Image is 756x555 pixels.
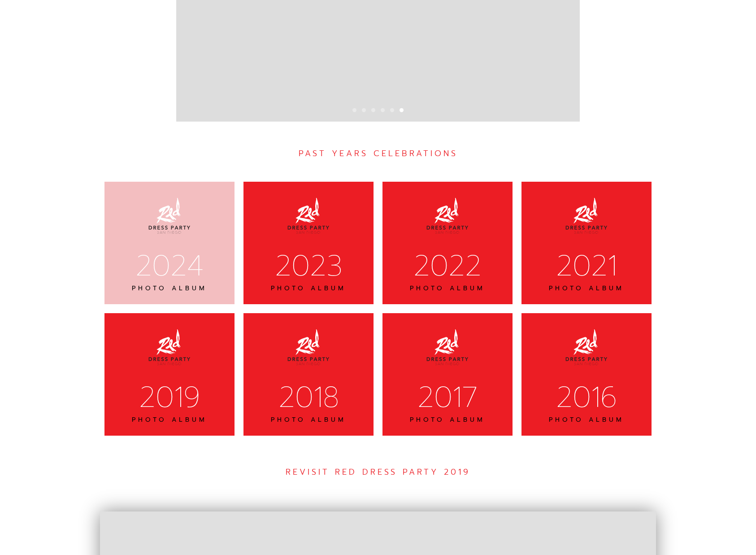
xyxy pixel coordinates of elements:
[371,108,375,112] div: Show slide 3 of 6
[394,247,501,284] div: 2022
[362,108,366,112] div: Show slide 2 of 6
[255,416,362,424] div: PHOTO ALBUM
[104,313,235,436] a: 2019PHOTO ALBUM
[533,284,640,293] div: PHOTO ALBUM
[243,182,374,304] a: 2023PHOTO ALBUM
[104,182,235,304] a: 2024PHOTO ALBUM
[116,247,223,284] div: 2024
[521,182,652,304] a: 2021PHOTO ALBUM
[116,379,223,416] div: 2019
[116,284,223,293] div: PHOTO ALBUM
[400,108,404,112] div: Show slide 6 of 6
[394,284,501,293] div: PHOTO ALBUM
[243,313,374,436] a: 2018PHOTO ALBUM
[116,416,223,424] div: PHOTO ALBUM
[521,313,652,436] a: 2016PHOTO ALBUM
[382,182,513,304] a: 2022PHOTO ALBUM
[533,379,640,416] div: 2016
[100,467,656,477] div: REVISIT RED DRESS PARTY 2019
[255,284,362,293] div: PHOTO ALBUM
[255,379,362,416] div: 2018
[255,247,362,284] div: 2023
[100,149,656,159] div: PAST YEARS CELEBRATIONS
[394,416,501,424] div: PHOTO ALBUM
[352,108,356,112] div: Show slide 1 of 6
[394,379,501,416] div: 2017
[381,108,385,112] div: Show slide 4 of 6
[382,313,513,436] a: 2017PHOTO ALBUM
[533,247,640,284] div: 2021
[390,108,394,112] div: Show slide 5 of 6
[533,416,640,424] div: PHOTO ALBUM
